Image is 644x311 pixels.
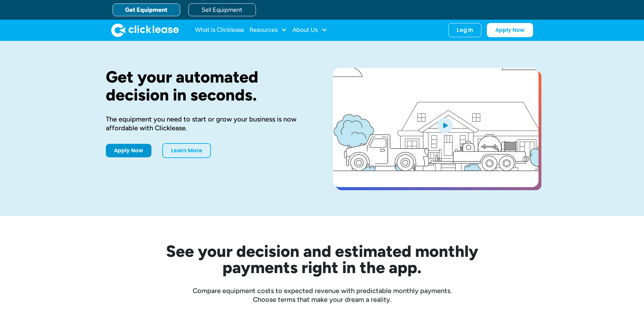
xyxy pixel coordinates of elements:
[106,115,311,132] div: The equipment you need to start or grow your business is now affordable with Clicklease.
[249,23,287,37] div: Resources
[106,144,151,157] a: Apply Now
[292,23,327,37] div: About Us
[195,23,244,37] a: What Is Clicklease
[106,286,539,304] div: Compare equipment costs to expected revenue with predictable monthly payments. Choose terms that ...
[436,116,454,135] img: Blue play button logo on a light blue circular background
[487,23,533,37] a: Apply Now
[111,23,179,37] img: Clicklease logo
[457,27,473,34] div: Log In
[162,143,211,158] a: Learn More
[111,23,179,37] a: home
[188,3,256,16] a: Sell Equipment
[133,243,511,275] h2: See your decision and estimated monthly payments right in the app.
[333,68,539,187] a: open lightbox
[106,68,311,104] h1: Get your automated decision in seconds.
[113,3,180,16] a: Get Equipment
